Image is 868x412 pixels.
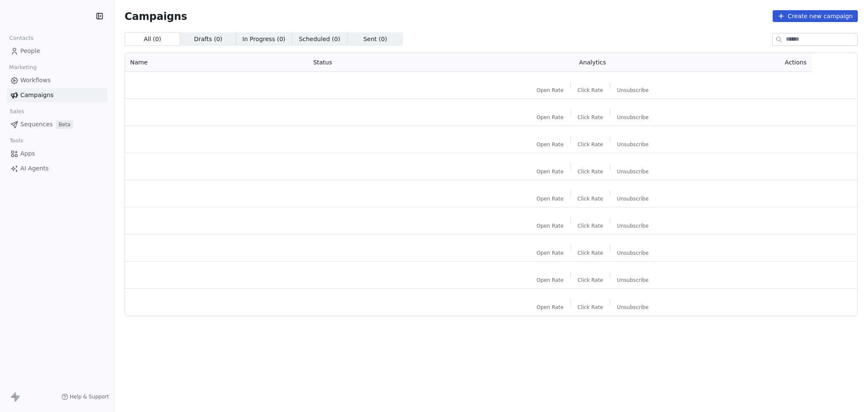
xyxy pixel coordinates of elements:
[56,120,73,129] span: Beta
[537,250,564,256] span: Open Rate
[617,195,648,202] span: Unsubscribe
[20,91,53,100] span: Campaigns
[70,393,109,400] span: Help & Support
[578,277,603,284] span: Click Rate
[20,164,49,173] span: AI Agents
[125,53,308,72] th: Name
[773,10,858,22] button: Create new campaign
[20,47,40,56] span: People
[617,168,648,175] span: Unsubscribe
[617,114,648,121] span: Unsubscribe
[61,393,109,400] a: Help & Support
[7,44,107,58] a: People
[617,223,648,229] span: Unsubscribe
[475,53,710,72] th: Analytics
[710,53,812,72] th: Actions
[125,10,187,22] span: Campaigns
[617,87,648,94] span: Unsubscribe
[7,88,107,102] a: Campaigns
[7,73,107,87] a: Workflows
[7,161,107,175] a: AI Agents
[20,76,51,85] span: Workflows
[537,114,564,121] span: Open Rate
[537,168,564,175] span: Open Rate
[6,32,37,45] span: Contacts
[578,223,603,229] span: Click Rate
[537,87,564,94] span: Open Rate
[537,304,564,311] span: Open Rate
[6,105,28,118] span: Sales
[299,35,340,44] span: Scheduled ( 0 )
[7,117,107,131] a: SequencesBeta
[6,134,27,147] span: Tools
[617,141,648,148] span: Unsubscribe
[6,61,40,74] span: Marketing
[20,149,35,158] span: Apps
[578,195,603,202] span: Click Rate
[308,53,475,72] th: Status
[194,35,223,44] span: Drafts ( 0 )
[617,304,648,311] span: Unsubscribe
[578,304,603,311] span: Click Rate
[7,147,107,161] a: Apps
[363,35,387,44] span: Sent ( 0 )
[578,114,603,121] span: Click Rate
[20,120,53,129] span: Sequences
[617,250,648,256] span: Unsubscribe
[242,35,286,44] span: In Progress ( 0 )
[617,277,648,284] span: Unsubscribe
[537,277,564,284] span: Open Rate
[537,223,564,229] span: Open Rate
[537,195,564,202] span: Open Rate
[578,168,603,175] span: Click Rate
[578,250,603,256] span: Click Rate
[578,87,603,94] span: Click Rate
[537,141,564,148] span: Open Rate
[578,141,603,148] span: Click Rate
